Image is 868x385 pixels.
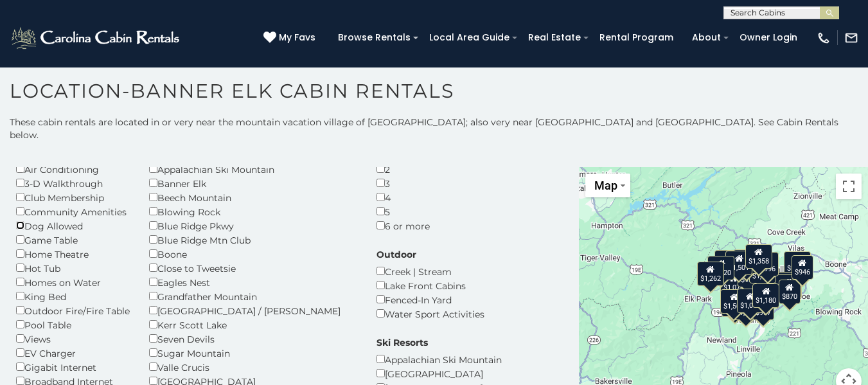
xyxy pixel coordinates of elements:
[16,275,130,289] div: Homes on Water
[756,251,778,276] div: $996
[149,204,357,219] div: Blowing Rock
[770,271,797,296] div: $1,403
[376,219,468,233] div: 6 or more
[16,204,130,219] div: Community Amenities
[585,174,630,197] button: Change map style
[149,275,357,289] div: Eagles Nest
[836,174,862,199] button: Toggle fullscreen view
[149,162,357,176] div: Appalachian Ski Mountain
[376,278,484,292] div: Lake Front Cabins
[720,289,747,314] div: $1,509
[376,190,468,204] div: 4
[16,219,130,233] div: Dog Allowed
[714,250,741,274] div: $1,487
[149,247,357,261] div: Boone
[817,31,831,45] img: phone-regular-white.png
[522,28,587,48] a: Real Estate
[149,346,357,360] div: Sugar Mountain
[16,247,130,261] div: Home Theatre
[149,303,357,318] div: [GEOGRAPHIC_DATA] / [PERSON_NAME]
[376,248,416,261] label: Outdoor
[16,261,130,275] div: Hot Tub
[594,179,617,192] span: Map
[149,261,357,275] div: Close to Tweetsie
[738,263,759,287] div: $923
[376,307,484,321] div: Water Sport Activities
[16,360,130,374] div: Gigabit Internet
[16,318,130,332] div: Pool Table
[149,219,357,233] div: Blue Ridge Pkwy
[707,255,734,280] div: $1,420
[733,28,804,48] a: Owner Login
[737,288,764,312] div: $1,070
[725,251,752,275] div: $1,501
[149,233,357,247] div: Blue Ridge Mtn Club
[376,336,428,349] label: Ski Resorts
[149,318,357,332] div: Kerr Scott Lake
[376,292,484,307] div: Fenced-In Yard
[16,233,130,247] div: Game Table
[376,366,502,381] div: [GEOGRAPHIC_DATA]
[149,289,357,303] div: Grandfather Mountain
[752,283,779,307] div: $1,180
[376,352,502,366] div: Appalachian Ski Mountain
[775,274,802,298] div: $1,126
[423,28,516,48] a: Local Area Guide
[10,25,183,51] img: White-1-2.png
[149,176,357,190] div: Banner Elk
[332,28,417,48] a: Browse Rentals
[732,296,759,320] div: $1,291
[16,162,130,176] div: Air Conditioning
[376,162,468,176] div: 2
[376,176,468,190] div: 3
[745,244,772,269] div: $1,358
[376,204,468,219] div: 5
[376,264,484,278] div: Creek | Stream
[16,303,130,318] div: Outdoor Fire/Fire Table
[16,289,130,303] div: King Bed
[149,332,357,346] div: Seven Devils
[16,332,130,346] div: Views
[844,31,858,45] img: mail-regular-white.png
[792,255,813,280] div: $946
[778,279,800,303] div: $870
[593,28,680,48] a: Rental Program
[16,346,130,360] div: EV Charger
[16,190,130,204] div: Club Membership
[752,295,774,319] div: $957
[784,251,811,276] div: $1,775
[16,176,130,190] div: 3-D Walkthrough
[720,270,747,294] div: $1,070
[263,31,319,45] a: My Favs
[279,31,315,44] span: My Favs
[696,261,723,285] div: $1,262
[149,360,357,374] div: Valle Crucis
[686,28,727,48] a: About
[149,190,357,204] div: Beech Mountain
